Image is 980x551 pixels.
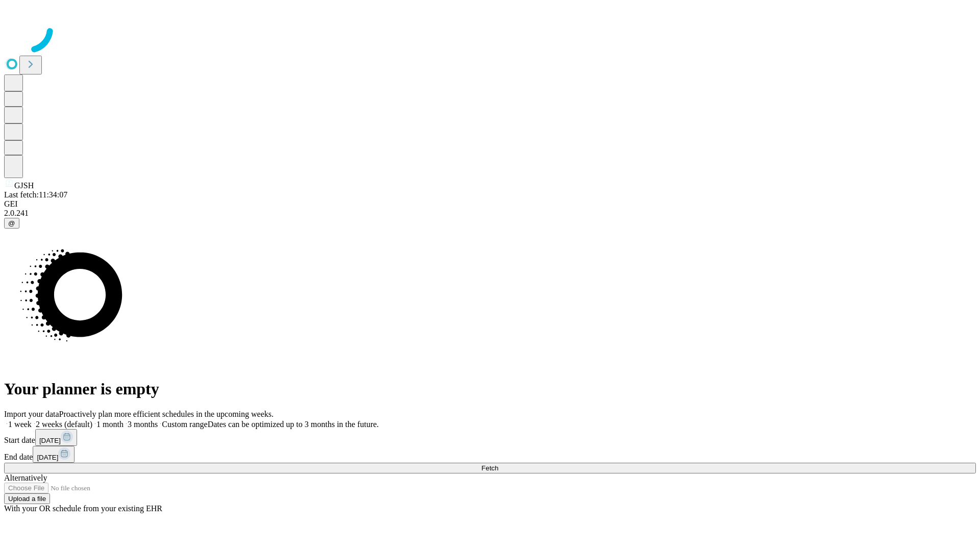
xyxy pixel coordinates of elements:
[14,181,34,190] span: GJSH
[8,219,15,227] span: @
[481,464,498,472] span: Fetch
[39,437,61,444] span: [DATE]
[128,420,158,429] span: 3 months
[35,429,77,446] button: [DATE]
[4,218,19,229] button: @
[4,463,976,473] button: Fetch
[36,420,92,429] span: 2 weeks (default)
[4,199,976,209] div: GEI
[4,504,162,513] span: With your OR schedule from your existing EHR
[4,209,976,218] div: 2.0.241
[4,380,976,398] h1: Your planner is empty
[4,429,976,446] div: Start date
[37,454,58,461] span: [DATE]
[208,420,379,429] span: Dates can be optimized up to 3 months in the future.
[4,190,67,199] span: Last fetch: 11:34:07
[8,420,32,429] span: 1 week
[96,420,124,429] span: 1 month
[59,410,274,418] span: Proactively plan more efficient schedules in the upcoming weeks.
[162,420,207,429] span: Custom range
[4,410,59,418] span: Import your data
[4,493,50,504] button: Upload a file
[4,446,976,463] div: End date
[4,473,47,482] span: Alternatively
[33,446,75,463] button: [DATE]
